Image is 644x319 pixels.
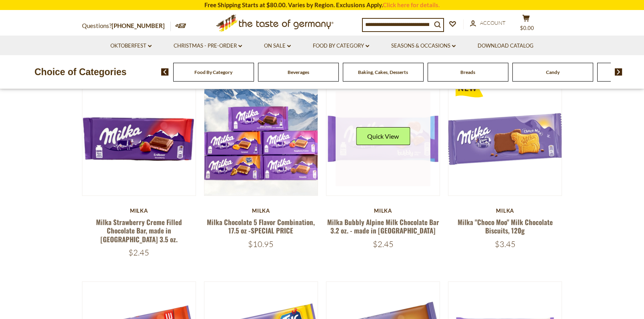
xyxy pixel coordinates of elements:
div: Milka [448,207,562,214]
img: Milka [204,82,318,195]
a: [PHONE_NUMBER] [112,22,165,29]
a: Milka Bubbly Alpine Milk Chocolate Bar 3.2 oz. - made in [GEOGRAPHIC_DATA] [327,217,439,235]
a: Food By Category [313,42,369,50]
a: Account [470,19,506,28]
a: Milka "Choco Moo" Milk Chocolate Biscuits, 120g [458,217,553,235]
a: Beverages [288,69,309,75]
span: $10.95 [248,239,274,249]
a: Candy [546,69,560,75]
img: previous arrow [161,68,169,76]
img: Milka [448,82,562,195]
div: Milka [82,207,196,214]
a: Download Catalog [478,42,534,50]
button: $0.00 [514,14,538,34]
a: Breads [460,69,475,75]
span: $2.45 [373,239,394,249]
a: On Sale [264,42,291,50]
a: Baking, Cakes, Desserts [358,69,408,75]
button: Quick View [356,127,410,145]
a: Seasons & Occasions [391,42,456,50]
img: Milka [82,82,196,195]
span: Account [480,20,506,26]
img: Milka [326,82,440,195]
span: $0.00 [520,25,534,31]
a: Christmas - PRE-ORDER [174,42,242,50]
p: Questions? [82,21,171,31]
a: Oktoberfest [110,42,152,50]
span: $3.45 [495,239,516,249]
span: $2.45 [128,247,149,257]
a: Food By Category [194,69,232,75]
div: Milka [204,207,318,214]
div: Milka [326,207,440,214]
a: Click here for details. [383,1,440,8]
a: Milka Strawberry Creme Filled Chocolate Bar, made in [GEOGRAPHIC_DATA] 3.5 oz. [96,217,182,244]
img: next arrow [615,68,622,76]
a: Milka Chocolate 5 Flavor Combination, 17.5 oz -SPECIAL PRICE [207,217,315,235]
